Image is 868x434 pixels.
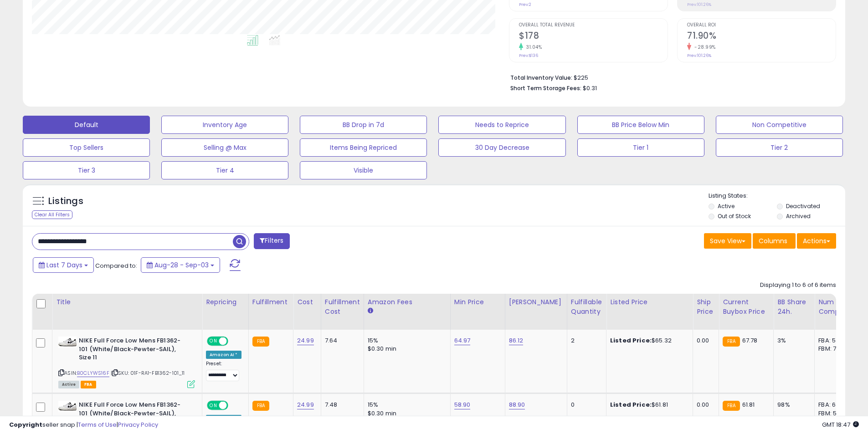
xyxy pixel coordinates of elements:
div: Fulfillment Cost [325,297,360,317]
div: Ship Price [697,297,715,317]
div: BB Share 24h. [777,297,811,317]
button: Aug-28 - Sep-03 [141,257,220,273]
div: $65.32 [610,337,686,345]
div: 7.48 [325,401,357,409]
small: FBA [723,401,740,411]
div: 0.00 [697,337,712,345]
button: Visible [300,161,427,179]
div: 15% [368,337,443,345]
label: Archived [786,212,811,220]
button: Selling @ Max [161,138,288,157]
a: 58.90 [454,400,471,409]
span: 67.78 [742,336,758,345]
div: Amazon Fees [368,297,447,307]
span: ON [208,402,219,409]
span: 2025-09-11 18:47 GMT [822,420,859,429]
small: Prev: 101.26% [687,53,711,58]
span: All listings currently available for purchase on Amazon [58,381,79,388]
button: Columns [753,233,796,249]
button: Save View [704,233,751,249]
button: Tier 1 [577,138,704,157]
a: 64.97 [454,336,471,345]
button: Filters [254,233,289,249]
span: 61.81 [742,400,755,409]
label: Out of Stock [718,212,751,220]
div: FBA: 5 [818,337,848,345]
div: Clear All Filters [32,210,72,219]
div: Num of Comp. [818,297,852,317]
div: Current Buybox Price [723,297,770,317]
div: Listed Price [610,297,689,307]
div: 15% [368,401,443,409]
a: Terms of Use [78,420,117,429]
div: Fulfillment [252,297,289,307]
div: Min Price [454,297,501,307]
button: BB Price Below Min [577,116,704,134]
b: Listed Price: [610,400,652,409]
a: Privacy Policy [118,420,158,429]
span: Overall Total Revenue [519,23,668,28]
span: FBA [81,381,96,388]
div: Title [56,297,198,307]
img: 31ABiqa46rL._SL40_.jpg [58,337,77,348]
a: 86.12 [509,336,524,345]
small: Amazon Fees. [368,307,373,315]
div: 7.64 [325,337,357,345]
small: -28.99% [691,44,716,51]
button: Top Sellers [23,138,150,157]
label: Active [718,202,734,210]
span: OFF [227,402,241,409]
button: Actions [797,233,836,249]
strong: Copyright [9,420,42,429]
button: 30 Day Decrease [438,138,565,157]
div: Fulfillable Quantity [571,297,602,317]
small: FBA [252,401,269,411]
div: 98% [777,401,807,409]
span: $0.31 [583,84,597,92]
div: [PERSON_NAME] [509,297,563,307]
span: Compared to: [95,261,137,270]
small: 31.04% [523,44,542,51]
div: 0.00 [697,401,712,409]
h2: $178 [519,31,668,43]
span: Last 7 Days [46,260,82,270]
button: BB Drop in 7d [300,116,427,134]
button: Tier 2 [716,138,843,157]
button: Non Competitive [716,116,843,134]
small: FBA [723,337,740,347]
small: Prev: 2 [519,2,531,7]
div: $61.81 [610,401,686,409]
span: ON [208,337,219,345]
small: Prev: $136 [519,53,538,58]
button: Default [23,116,150,134]
span: OFF [227,337,241,345]
div: Amazon AI * [206,351,241,359]
span: | SKU: 01F-RA1-FB1362-101_11 [111,369,185,377]
div: $0.30 min [368,345,443,353]
a: B0CLYWS16F [77,369,109,377]
button: Tier 4 [161,161,288,179]
small: FBA [252,337,269,347]
button: Inventory Age [161,116,288,134]
h2: 71.90% [687,31,836,43]
b: Short Term Storage Fees: [510,84,581,92]
h5: Listings [48,195,83,208]
div: 2 [571,337,599,345]
button: Items Being Repriced [300,138,427,157]
div: Cost [297,297,317,307]
p: Listing States: [709,192,845,200]
b: NIKE Full Force Low Mens FB1362-101 (White/Black-Pewter-SAIL), Size 11 [79,337,190,364]
div: seller snap | | [9,421,158,429]
div: Displaying 1 to 6 of 6 items [760,281,836,290]
span: Columns [759,236,787,245]
b: Total Inventory Value: [510,74,572,82]
button: Tier 3 [23,161,150,179]
div: Preset: [206,361,241,381]
div: 0 [571,401,599,409]
div: Repricing [206,297,245,307]
label: Deactivated [786,202,820,210]
div: ASIN: [58,337,195,387]
button: Needs to Reprice [438,116,565,134]
small: Prev: 101.26% [687,2,711,7]
div: FBA: 6 [818,401,848,409]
